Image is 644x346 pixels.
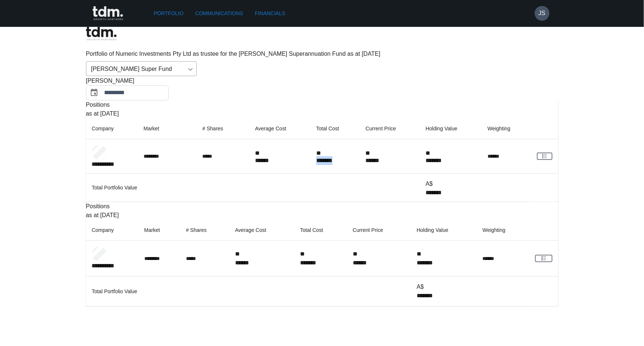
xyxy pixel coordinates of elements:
th: Weighting [477,220,529,241]
p: as at [DATE] [86,211,558,220]
th: Total Cost [310,118,360,139]
p: A$ [426,179,476,188]
th: Holding Value [411,220,477,241]
p: Portfolio of Numeric Investments Pty Ltd as trustee for the [PERSON_NAME] Superannuation Fund as ... [86,49,558,58]
p: Positions [86,100,558,109]
th: Total Cost [294,220,347,241]
th: Current Price [347,220,411,241]
th: Company [86,118,138,139]
th: Market [138,118,197,139]
th: Current Price [360,118,420,139]
a: View Client Communications [535,255,552,262]
th: Market [138,220,180,241]
h6: JS [538,9,545,18]
a: Portfolio [151,7,187,20]
th: Holding Value [420,118,482,139]
a: View Client Communications [537,153,552,160]
a: Communications [192,7,246,20]
th: Average Cost [229,220,294,241]
span: [PERSON_NAME] [86,76,135,85]
g: rgba(16, 24, 40, 0.6 [543,154,547,158]
th: Company [86,220,138,241]
g: rgba(16, 24, 40, 0.6 [542,256,546,260]
th: Average Cost [249,118,310,139]
button: JS [535,6,550,21]
p: A$ [417,282,471,291]
td: Total Portfolio Value [86,173,420,202]
p: Positions [86,202,558,211]
a: Financials [252,7,288,20]
div: [PERSON_NAME] Super Fund [86,61,197,76]
button: Choose date, selected date is Jul 31, 2025 [87,85,101,100]
p: as at [DATE] [86,109,558,118]
th: # Shares [180,220,229,241]
td: Total Portfolio Value [86,276,411,306]
th: Weighting [482,118,531,139]
th: # Shares [196,118,249,139]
